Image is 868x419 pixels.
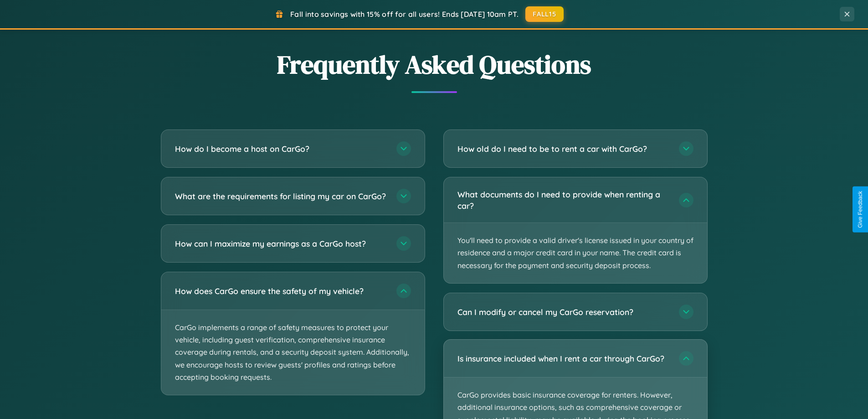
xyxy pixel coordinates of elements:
[444,223,707,283] p: You'll need to provide a valid driver's license issued in your country of residence and a major c...
[175,285,387,297] h3: How does CarGo ensure the safety of my vehicle?
[161,310,425,395] p: CarGo implements a range of safety measures to protect your vehicle, including guest verification...
[857,191,863,228] div: Give Feedback
[290,10,519,19] span: Fall into savings with 15% off for all users! Ends [DATE] 10am PT.
[457,306,670,318] h3: Can I modify or cancel my CarGo reservation?
[161,47,708,82] h2: Frequently Asked Questions
[525,6,564,22] button: FALL15
[175,191,387,202] h3: What are the requirements for listing my car on CarGo?
[175,238,387,249] h3: How can I maximize my earnings as a CarGo host?
[175,143,387,155] h3: How do I become a host on CarGo?
[457,353,670,364] h3: Is insurance included when I rent a car through CarGo?
[457,143,670,155] h3: How old do I need to be to rent a car with CarGo?
[457,189,670,211] h3: What documents do I need to provide when renting a car?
